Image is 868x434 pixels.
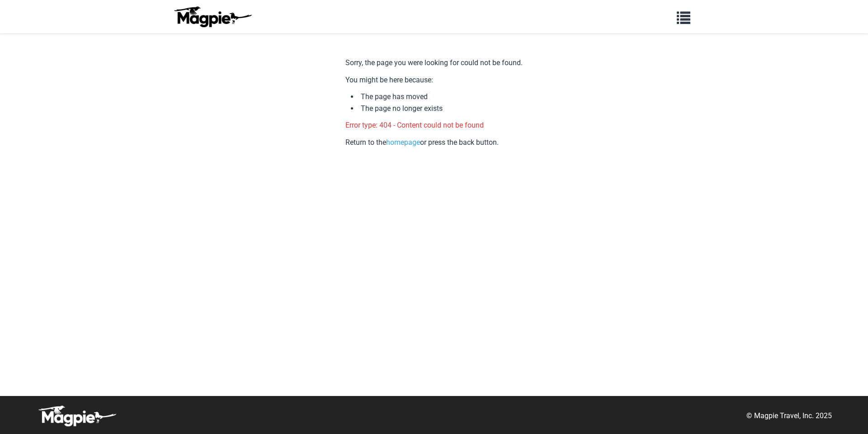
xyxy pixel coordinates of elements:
[345,137,523,148] p: Return to the or press the back button.
[351,91,523,103] li: The page has moved
[345,74,523,86] p: You might be here because:
[345,57,523,69] p: Sorry, the page you were looking for could not be found.
[345,119,523,131] p: Error type: 404 - Content could not be found
[351,103,523,114] li: The page no longer exists
[746,410,832,422] p: © Magpie Travel, Inc. 2025
[172,6,253,28] img: logo-ab69f6fb50320c5b225c76a69d11143b.png
[36,405,118,427] img: logo-white-d94fa1abed81b67a048b3d0f0ab5b955.png
[386,138,420,147] a: homepage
